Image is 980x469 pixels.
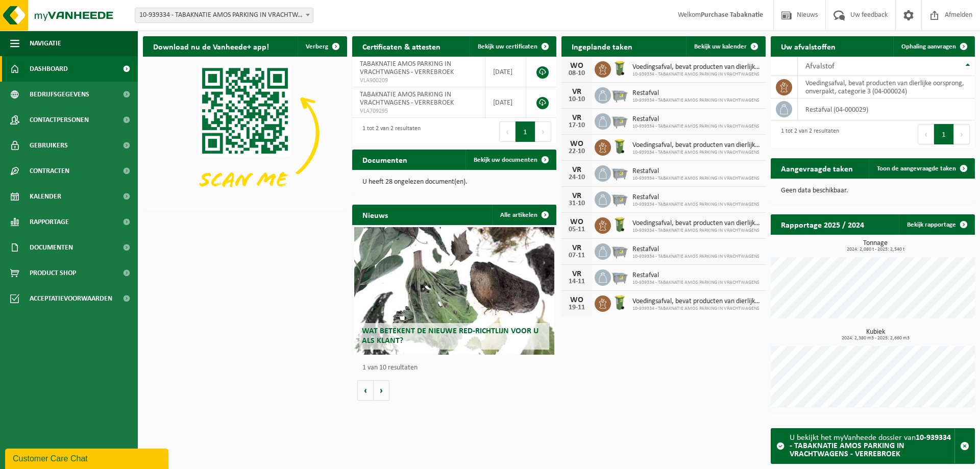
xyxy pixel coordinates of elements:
[632,150,761,156] span: 10-939334 - TABAKNATIE AMOS PARKING IN VRACHTWAGENS
[694,43,747,50] span: Bekijk uw kalender
[776,336,975,341] span: 2024: 2,380 m3 - 2025: 2,660 m3
[474,157,537,163] span: Bekijk uw documenten
[30,209,69,235] span: Rapportage
[611,190,628,207] img: WB-2500-GAL-GY-01
[567,148,587,155] div: 22-10
[877,165,956,172] span: Toon de aangevraagde taken
[899,214,974,235] a: Bekijk rapportage
[901,43,956,50] span: Ophaling aanvragen
[805,62,835,70] span: Afvalstof
[357,120,421,143] div: 1 tot 2 van 2 resultaten
[135,8,313,23] span: 10-939334 - TABAKNATIE AMOS PARKING IN VRACHTWAGENS - VERREBROEK
[567,62,587,70] div: WO
[632,71,761,78] span: 10-939334 - TABAKNATIE AMOS PARKING IN VRACHTWAGENS
[798,76,975,98] td: voedingsafval, bevat producten van dierlijke oorsprong, onverpakt, categorie 3 (04-000024)
[790,429,954,463] div: U bekijkt het myVanheede dossier van
[632,193,759,202] span: Restafval
[352,36,451,56] h2: Certificaten & attesten
[918,124,934,144] button: Previous
[611,112,628,129] img: WB-2500-GAL-GY-01
[611,216,628,233] img: WB-0140-HPE-GN-50
[567,192,587,200] div: VR
[611,294,628,311] img: WB-0140-HPE-GN-50
[30,286,112,311] span: Acceptatievoorwaarden
[632,89,759,97] span: Restafval
[611,138,628,155] img: WB-0140-HPE-GN-50
[30,133,68,158] span: Gebruikers
[869,158,974,179] a: Toon de aangevraagde taken
[357,380,374,401] button: Vorige
[771,36,846,56] h2: Uw afvalstoffen
[362,179,546,186] p: U heeft 28 ongelezen document(en).
[30,56,68,82] span: Dashboard
[352,205,398,225] h2: Nieuws
[492,205,555,225] a: Alle artikelen
[360,60,454,76] span: TABAKNATIE AMOS PARKING IN VRACHTWAGENS - VERREBROEK
[485,57,526,87] td: [DATE]
[776,329,975,341] h3: Kubiek
[362,327,538,345] span: Wat betekent de nieuwe RED-richtlijn voor u als klant?
[30,31,61,56] span: Navigatie
[499,121,516,142] button: Previous
[632,254,759,260] span: 10-939334 - TABAKNATIE AMOS PARKING IN VRACHTWAGENS
[485,87,526,118] td: [DATE]
[465,150,555,170] a: Bekijk uw documenten
[776,240,975,252] h3: Tonnage
[360,77,477,85] span: VLA900209
[632,219,761,228] span: Voedingsafval, bevat producten van dierlijke oorsprong, onverpakt, categorie 3
[798,98,975,120] td: restafval (04-000029)
[30,184,61,209] span: Kalender
[632,141,761,150] span: Voedingsafval, bevat producten van dierlijke oorsprong, onverpakt, categorie 3
[362,364,551,372] p: 1 van 10 resultaten
[30,107,89,133] span: Contactpersonen
[567,270,587,278] div: VR
[781,187,965,194] p: Geen data beschikbaar.
[30,260,76,286] span: Product Shop
[567,218,587,226] div: WO
[632,228,761,234] span: 10-939334 - TABAKNATIE AMOS PARKING IN VRACHTWAGENS
[567,226,587,233] div: 05-11
[632,271,759,280] span: Restafval
[567,96,587,103] div: 10-10
[567,88,587,96] div: VR
[632,63,761,71] span: Voedingsafval, bevat producten van dierlijke oorsprong, onverpakt, categorie 3
[934,124,954,144] button: 1
[143,57,347,210] img: Download de VHEPlus App
[135,8,313,22] span: 10-939334 - TABAKNATIE AMOS PARKING IN VRACHTWAGENS - VERREBROEK
[143,36,279,56] h2: Download nu de Vanheede+ app!
[954,124,970,144] button: Next
[632,306,761,312] span: 10-939334 - TABAKNATIE AMOS PARKING IN VRACHTWAGENS
[632,245,759,254] span: Restafval
[478,43,537,50] span: Bekijk uw certificaten
[611,86,628,103] img: WB-2500-GAL-GY-01
[374,380,389,401] button: Volgende
[30,158,69,184] span: Contracten
[567,114,587,122] div: VR
[567,174,587,181] div: 24-10
[567,304,587,311] div: 19-11
[632,115,759,124] span: Restafval
[611,60,628,77] img: WB-0140-HPE-GN-50
[701,11,763,19] strong: Purchase Tabaknatie
[790,434,951,458] strong: 10-939334 - TABAKNATIE AMOS PARKING IN VRACHTWAGENS - VERREBROEK
[360,91,454,107] span: TABAKNATIE AMOS PARKING IN VRACHTWAGENS - VERREBROEK
[611,164,628,181] img: WB-2500-GAL-GY-01
[632,202,759,208] span: 10-939334 - TABAKNATIE AMOS PARKING IN VRACHTWAGENS
[561,36,643,56] h2: Ingeplande taken
[5,447,170,469] iframe: chat widget
[567,296,587,304] div: WO
[470,36,555,57] a: Bekijk uw certificaten
[632,124,759,130] span: 10-939334 - TABAKNATIE AMOS PARKING IN VRACHTWAGENS
[567,70,587,77] div: 08-10
[776,247,975,252] span: 2024: 2,080 t - 2025: 2,540 t
[298,36,346,57] button: Verberg
[611,268,628,285] img: WB-2500-GAL-GY-01
[611,242,628,259] img: WB-2500-GAL-GY-01
[632,280,759,286] span: 10-939334 - TABAKNATIE AMOS PARKING IN VRACHTWAGENS
[360,107,477,115] span: VLA709295
[686,36,765,57] a: Bekijk uw kalender
[893,36,974,57] a: Ophaling aanvragen
[771,158,863,178] h2: Aangevraagde taken
[354,227,554,355] a: Wat betekent de nieuwe RED-richtlijn voor u als klant?
[352,150,418,169] h2: Documenten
